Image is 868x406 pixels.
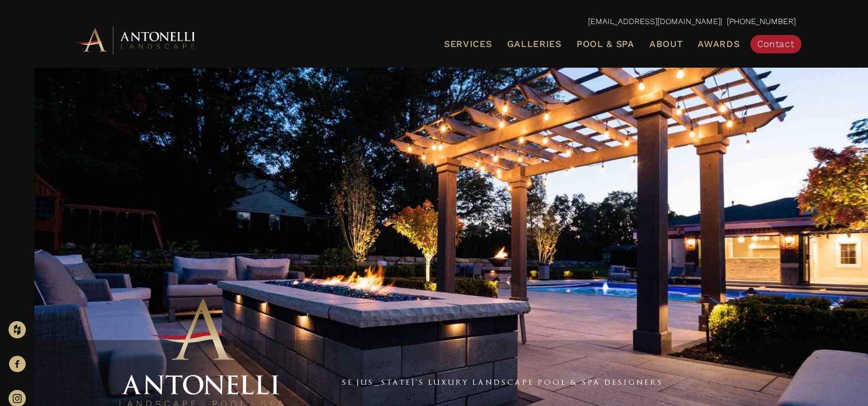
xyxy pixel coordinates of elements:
a: Services [439,37,497,52]
a: Contact [750,35,801,53]
span: Services [444,40,492,49]
img: Houzz [9,321,26,338]
img: Antonelli Horizontal Logo [73,24,199,56]
span: Awards [698,38,739,49]
a: SE [US_STATE]'s Luxury Landscape Pool & Spa Designers [342,377,663,387]
span: Galleries [507,38,562,49]
a: Awards [693,37,744,52]
a: Pool & Spa [572,37,639,52]
span: About [649,40,683,49]
span: Pool & Spa [577,38,635,49]
a: Galleries [503,37,566,52]
p: | [PHONE_NUMBER] [73,14,796,29]
a: About [645,37,688,52]
span: Contact [757,38,795,49]
a: [EMAIL_ADDRESS][DOMAIN_NAME] [588,17,721,26]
